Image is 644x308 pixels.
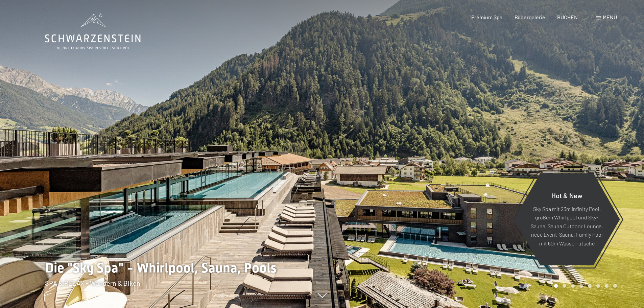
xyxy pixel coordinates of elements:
a: BUCHEN [557,14,578,20]
div: Carousel Page 5 [588,284,592,288]
a: Bildergalerie [515,14,545,20]
span: Hot & New [551,191,582,199]
div: Carousel Page 1 (Current Slide) [554,284,558,288]
div: Carousel Page 4 [579,284,583,288]
div: Carousel Page 7 [605,284,609,288]
span: Menü [603,14,617,20]
div: Carousel Page 6 [596,284,600,288]
p: Sky Spa mit 23m Infinity Pool, großem Whirlpool und Sky-Sauna, Sauna Outdoor Lounge, neue Event-S... [530,204,603,247]
a: Premium Spa [471,14,502,20]
div: Carousel Page 8 [613,284,617,288]
div: Carousel Page 2 [563,284,566,288]
div: Carousel Pagination [552,284,617,288]
a: Hot & New Sky Spa mit 23m Infinity Pool, großem Whirlpool und Sky-Sauna, Sauna Outdoor Lounge, ne... [513,173,620,266]
div: Carousel Page 3 [571,284,575,288]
